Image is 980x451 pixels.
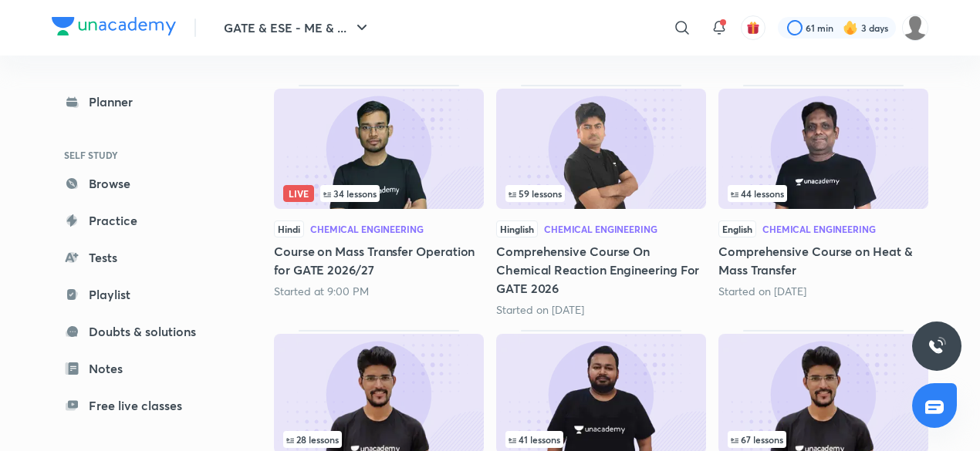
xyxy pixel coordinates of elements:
span: English [718,220,756,237]
div: Started at 9:00 PM [274,284,484,299]
a: Browse [52,168,231,199]
div: infocontainer [505,431,697,448]
img: Thumbnail [496,89,706,209]
div: Comprehensive Course On Chemical Reaction Engineering For GATE 2026 [496,85,706,318]
h6: SELF STUDY [52,142,231,168]
img: Thumbnail [274,89,484,209]
div: infocontainer [283,431,475,448]
div: Chemical Engineering [310,224,424,234]
a: Tests [52,242,231,273]
h5: Comprehensive Course On Chemical Reaction Engineering For GATE 2026 [496,242,706,298]
span: 44 lessons [731,189,784,198]
a: Practice [52,205,231,236]
div: Started on Aug 13 [496,302,706,318]
img: Thumbnail [718,89,928,209]
span: 34 lessons [323,189,377,198]
a: Company Logo [52,17,176,39]
div: infosection [728,431,919,448]
a: Playlist [52,279,231,310]
div: infocontainer [283,185,475,202]
span: 41 lessons [509,435,560,444]
img: ttu [928,337,946,355]
a: Free live classes [52,390,231,421]
img: streak [843,20,858,35]
div: infosection [505,431,697,448]
div: left [505,185,697,202]
div: Comprehensive Course on Heat & Mass Transfer [718,85,928,318]
div: left [283,185,475,202]
div: left [728,185,919,202]
div: infosection [728,185,919,202]
h5: Comprehensive Course on Heat & Mass Transfer [718,242,928,279]
div: infocontainer [505,185,697,202]
span: Hinglish [496,220,538,237]
span: 28 lessons [286,435,339,444]
button: avatar [741,15,765,40]
div: left [505,431,697,448]
h5: Course on Mass Transfer Operation for GATE 2026/27 [274,242,484,279]
div: Chemical Engineering [544,224,657,234]
div: left [728,431,919,448]
span: Hindi [274,220,304,237]
span: 67 lessons [731,435,783,444]
img: avatar [746,21,760,35]
a: Doubts & solutions [52,316,231,347]
div: left [283,431,475,448]
div: infocontainer [728,431,919,448]
img: Company Logo [52,17,176,35]
div: Course on Mass Transfer Operation for GATE 2026/27 [274,85,484,318]
span: Live [283,185,314,202]
div: infosection [283,431,475,448]
button: GATE & ESE - ME & ... [215,12,380,43]
a: Planner [52,86,231,117]
img: Gungun [902,15,928,41]
div: Chemical Engineering [762,224,876,234]
div: infocontainer [728,185,919,202]
div: infosection [283,185,475,202]
div: Started on Aug 4 [718,284,928,299]
a: Notes [52,353,231,384]
div: infosection [505,185,697,202]
span: 59 lessons [509,189,562,198]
